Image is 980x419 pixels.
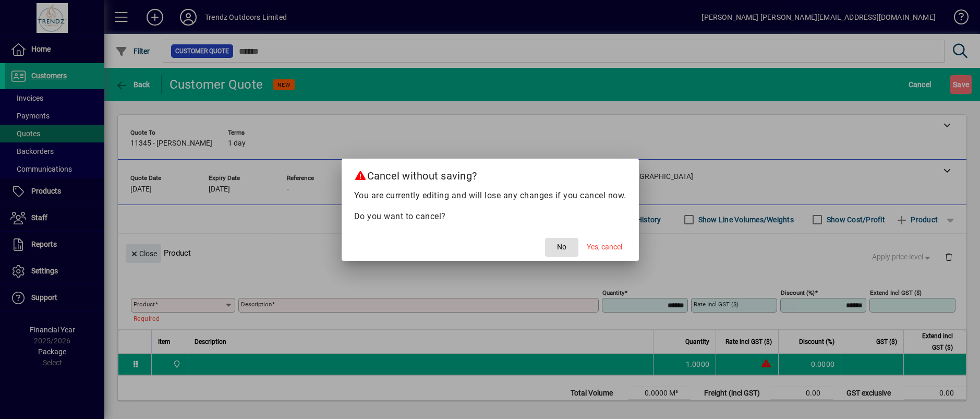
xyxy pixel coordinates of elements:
[342,159,639,189] h2: Cancel without saving?
[354,210,626,223] p: Do you want to cancel?
[545,238,578,257] button: No
[354,189,626,202] p: You are currently editing and will lose any changes if you cancel now.
[583,238,626,257] button: Yes, cancel
[587,242,622,253] span: Yes, cancel
[557,242,566,253] span: No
